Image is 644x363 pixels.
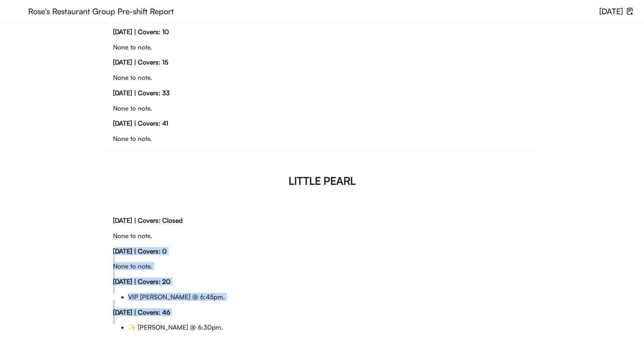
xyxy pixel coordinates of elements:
[113,89,531,120] div: None to note.
[113,308,170,316] strong: [DATE] | Covers: 46
[626,7,633,15] img: file-download-02.svg
[113,247,167,255] strong: [DATE] | Covers: 0
[113,58,168,66] strong: [DATE] | Covers: 15
[113,120,531,150] div: None to note.
[113,119,168,127] strong: [DATE] | Covers: 41
[128,324,531,331] li: ✨ [PERSON_NAME] @ 6:30pm.
[11,3,22,18] img: yH5BAEAAAAALAAAAAABAAEAAAIBRAA7
[113,216,182,224] strong: [DATE] | Covers: Closed
[28,7,599,15] div: Rose's Restaurant Group Pre-shift Report
[113,28,531,59] div: None to note.
[113,247,531,278] div: None to note.
[113,58,531,89] div: None to note.
[128,293,531,301] li: VIP [PERSON_NAME] @ 6:45pm.
[599,7,623,15] div: [DATE]
[113,28,169,36] strong: [DATE] | Covers: 10
[113,89,170,97] strong: [DATE] | Covers: 33
[113,277,170,285] strong: [DATE] | Covers: 20
[288,174,356,187] strong: LITTLE PEARL
[113,217,531,247] div: None to note.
